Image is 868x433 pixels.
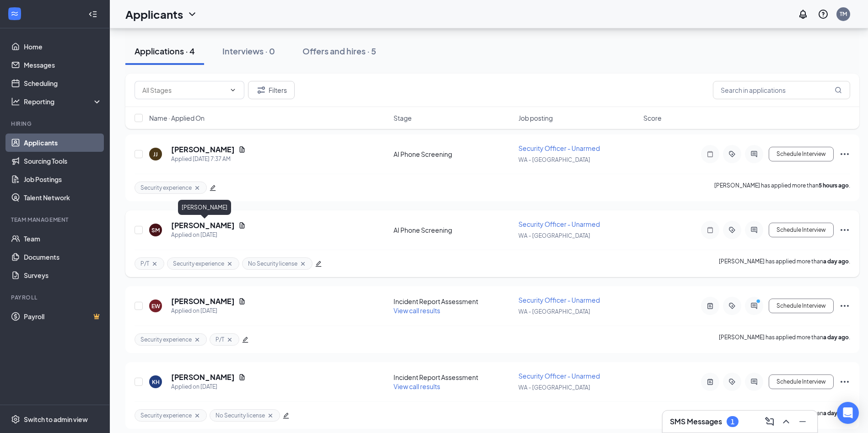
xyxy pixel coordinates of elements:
button: Minimize [795,414,810,429]
div: Applied on [DATE] [171,230,246,240]
svg: MagnifyingGlass [835,86,842,94]
a: Team [24,230,102,248]
a: Talent Network [24,188,102,207]
svg: Minimize [797,416,808,427]
div: [PERSON_NAME] [178,200,231,215]
span: WA - [GEOGRAPHIC_DATA] [518,156,590,163]
h5: [PERSON_NAME] [171,144,235,155]
svg: Settings [11,415,20,424]
svg: ActiveTag [727,150,738,158]
div: Open Intercom Messenger [837,402,859,424]
div: Incident Report Assessment [394,297,513,306]
a: Surveys [24,266,102,284]
svg: ActiveTag [727,302,738,310]
span: Security Officer - Unarmed [518,296,600,304]
div: 1 [731,418,734,426]
div: Applied on [DATE] [171,382,246,391]
svg: Ellipses [839,376,850,387]
svg: QuestionInfo [818,9,829,20]
svg: ActiveChat [749,378,760,385]
div: AI Phone Screening [394,225,513,235]
a: Job Postings [24,170,102,188]
svg: ActiveChat [749,150,760,158]
div: Applications · 4 [135,45,195,57]
div: Reporting [24,97,102,106]
svg: Document [238,374,246,381]
span: Stage [394,113,412,123]
svg: Cross [151,260,158,267]
a: Scheduling [24,74,102,92]
div: Team Management [11,216,100,224]
span: Score [643,113,662,123]
h5: [PERSON_NAME] [171,296,235,306]
svg: Note [705,150,716,158]
span: WA - [GEOGRAPHIC_DATA] [518,232,590,239]
p: [PERSON_NAME] has applied more than . [714,182,850,194]
svg: ActiveChat [749,226,760,234]
svg: Cross [194,184,201,192]
p: [PERSON_NAME] has applied more than . [719,257,850,270]
svg: Cross [267,412,274,419]
b: 5 hours ago [819,182,849,189]
svg: ActiveNote [705,302,716,310]
h3: SMS Messages [670,417,722,427]
svg: WorkstreamLogo [10,9,19,18]
div: SM [151,226,160,234]
button: Filter Filters [248,81,295,99]
b: a day ago [823,410,849,417]
svg: Ellipses [839,149,850,160]
button: ComposeMessage [762,414,777,429]
svg: Cross [226,260,233,267]
button: Schedule Interview [769,223,834,237]
span: Job posting [518,113,553,123]
span: WA - [GEOGRAPHIC_DATA] [518,384,590,391]
span: No Security license [248,260,297,267]
svg: ComposeMessage [764,416,775,427]
div: Payroll [11,294,100,301]
a: Applicants [24,134,102,152]
svg: Document [238,222,246,229]
b: a day ago [823,334,849,341]
span: edit [210,185,216,191]
svg: ChevronUp [781,416,792,427]
svg: Note [705,226,716,234]
button: Schedule Interview [769,299,834,313]
svg: ActiveTag [727,378,738,385]
input: All Stages [142,85,226,95]
input: Search in applications [713,81,850,99]
h5: [PERSON_NAME] [171,372,235,382]
div: KH [152,378,160,386]
svg: ChevronDown [229,86,237,94]
div: TM [840,10,847,18]
h5: [PERSON_NAME] [171,220,235,230]
svg: Cross [194,336,201,343]
span: Security Officer - Unarmed [518,144,600,152]
svg: Ellipses [839,300,850,311]
button: Schedule Interview [769,374,834,389]
span: edit [242,337,248,343]
svg: Notifications [798,9,809,20]
div: Offers and hires · 5 [302,45,376,57]
div: Hiring [11,120,100,128]
p: [PERSON_NAME] has applied more than . [719,333,850,346]
svg: ActiveNote [705,378,716,385]
a: Home [24,37,102,56]
p: [PERSON_NAME] has applied more than . [719,409,850,422]
span: WA - [GEOGRAPHIC_DATA] [518,308,590,315]
a: Messages [24,56,102,74]
svg: Document [238,298,246,305]
svg: ActiveChat [749,302,760,310]
div: Interviews · 0 [222,45,275,57]
svg: Cross [194,412,201,419]
span: No Security license [216,412,265,419]
svg: Document [238,146,246,153]
svg: Filter [256,85,267,96]
div: Applied on [DATE] [171,306,246,315]
b: a day ago [823,258,849,265]
div: AI Phone Screening [394,150,513,159]
span: Security experience [173,260,224,267]
span: View call results [394,306,440,315]
a: PayrollCrown [24,307,102,326]
span: P/T [140,260,149,267]
a: Sourcing Tools [24,152,102,170]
